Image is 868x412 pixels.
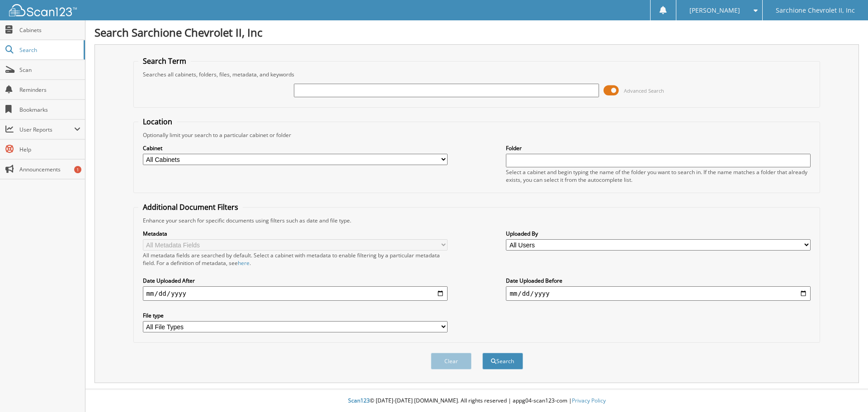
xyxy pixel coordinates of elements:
[19,166,80,173] span: Announcements
[19,146,80,153] span: Help
[506,230,811,237] label: Uploaded By
[138,217,816,224] div: Enhance your search for specific documents using filters such as date and file type.
[143,230,448,237] label: Metadata
[572,397,606,404] a: Privacy Policy
[238,259,250,267] a: here
[19,126,74,133] span: User Reports
[143,144,448,152] label: Cabinet
[138,131,816,139] div: Optionally limit your search to a particular cabinet or folder
[776,8,855,13] span: Sarchione Chevrolet II, Inc
[143,286,448,301] input: start
[19,86,80,94] span: Reminders
[19,106,80,114] span: Bookmarks
[348,397,370,404] span: Scan123
[74,166,81,173] div: 1
[19,26,80,34] span: Cabinets
[689,8,740,13] span: [PERSON_NAME]
[9,4,77,16] img: scan123-logo-white.svg
[85,390,868,412] div: © [DATE]-[DATE] [DOMAIN_NAME]. All rights reserved | appg04-scan123-com |
[431,353,472,369] button: Clear
[138,202,243,212] legend: Additional Document Filters
[138,117,177,127] legend: Location
[143,277,448,284] label: Date Uploaded After
[19,66,80,74] span: Scan
[506,144,811,152] label: Folder
[506,277,811,284] label: Date Uploaded Before
[138,71,816,78] div: Searches all cabinets, folders, files, metadata, and keywords
[138,56,191,66] legend: Search Term
[624,87,664,94] span: Advanced Search
[143,312,448,319] label: File type
[94,25,859,40] h1: Search Sarchione Chevrolet II, Inc
[143,251,448,267] div: All metadata fields are searched by default. Select a cabinet with metadata to enable filtering b...
[19,46,79,54] span: Search
[482,353,523,369] button: Search
[506,168,811,184] div: Select a cabinet and begin typing the name of the folder you want to search in. If the name match...
[506,286,811,301] input: end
